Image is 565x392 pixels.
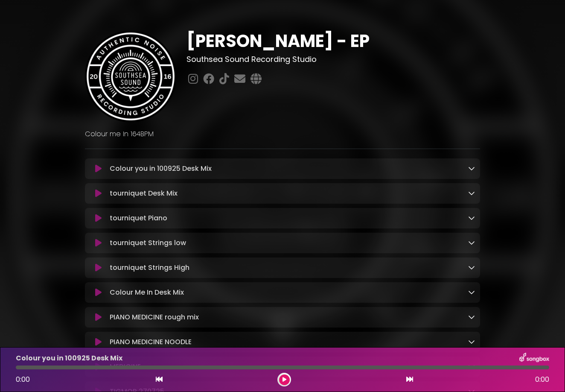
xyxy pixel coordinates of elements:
span: 0:00 [16,374,30,384]
p: Colour you in 100925 Desk Mix [110,164,212,174]
p: Colour me In 164BPM [85,129,480,139]
p: Colour Me In Desk Mix [110,287,184,298]
p: tourniquet Strings low [110,238,186,248]
img: Sqix3KgTCSFekl421UP5 [85,31,176,122]
p: tourniquet Strings High [110,263,189,273]
p: tourniquet Piano [110,213,167,223]
p: PIANO MEDICINE NOODLE [110,337,192,347]
h3: Southsea Sound Recording Studio [186,55,481,64]
p: tourniquet Desk Mix [110,188,178,199]
img: songbox-logo-white.png [519,353,549,364]
h1: [PERSON_NAME] - EP [186,31,481,51]
p: PIANO MEDICINE rough mix [110,312,199,322]
p: Colour you in 100925 Desk Mix [16,353,122,363]
span: 0:00 [535,374,549,385]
